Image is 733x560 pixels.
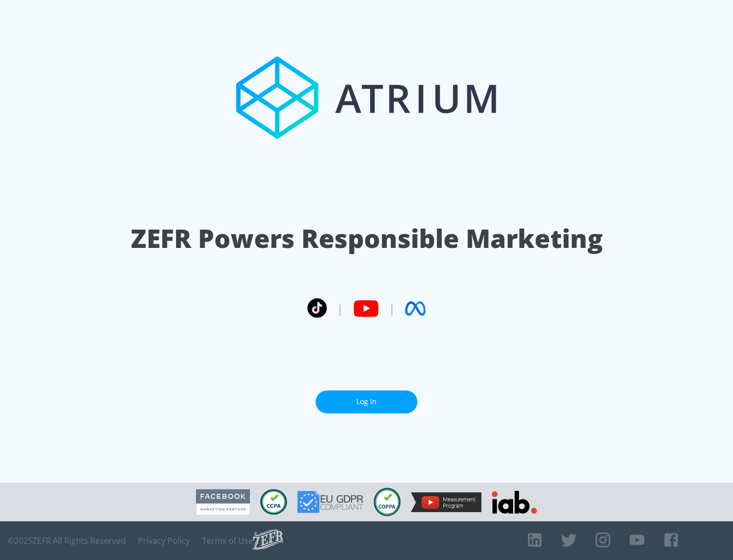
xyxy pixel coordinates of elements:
img: IAB [492,491,537,514]
span: © 2025 ZEFR All Rights Reserved [8,536,126,546]
img: YouTube Measurement Program [411,492,482,512]
img: Facebook Marketing Partner [196,489,250,515]
a: Terms of Use [202,536,253,546]
span: | [337,301,343,316]
span: | [389,301,395,316]
a: Log In [316,390,417,413]
img: CCPA Compliant [260,489,287,515]
img: COPPA Compliant [374,488,401,516]
img: GDPR Compliant [297,491,363,513]
h1: ZEFR Powers Responsible Marketing [131,221,603,256]
a: Privacy Policy [138,536,190,546]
